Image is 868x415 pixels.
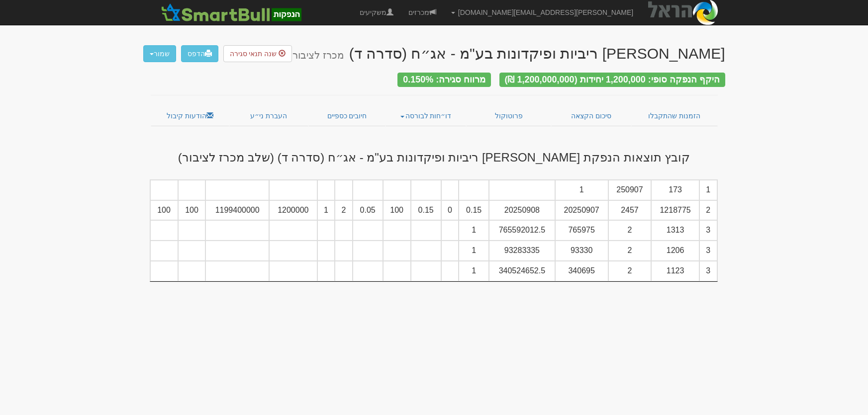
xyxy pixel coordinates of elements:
td: 100 [383,200,411,221]
span: שנה תנאי סגירה [230,50,277,58]
td: 1 [459,220,489,241]
td: 1313 [651,220,699,241]
td: 1 [555,180,608,200]
td: 2457 [608,200,652,221]
td: 100 [150,200,178,221]
td: 0.15 [459,200,489,221]
td: 1123 [651,261,699,281]
div: היקף הנפקה סופי: 1,200,000 יחידות (1,200,000,000 ₪) [499,73,725,87]
td: 93330 [555,241,608,261]
td: 1206 [651,241,699,261]
td: 765592012.5 [489,220,555,241]
a: העברת ני״ע [229,105,308,126]
a: הדפס [181,45,218,62]
a: סיכום הקצאה [551,105,631,126]
a: הודעות קיבול [151,105,230,126]
td: 340524652.5 [489,261,555,281]
td: 1 [459,241,489,261]
td: 100 [178,200,206,221]
a: דו״חות לבורסה [386,105,466,126]
a: הזמנות שהתקבלו [631,105,718,126]
td: 0 [441,200,459,221]
div: מרווח סגירה: 0.150% [397,73,491,87]
div: [PERSON_NAME] ריביות ופיקדונות בע"מ - אג״ח (סדרה ד) [292,45,725,62]
td: 2 [608,261,652,281]
td: 20250908 [489,200,555,221]
td: 1199400000 [205,200,269,221]
td: 0.15 [411,200,441,221]
td: 250907 [608,180,652,200]
td: 1 [317,200,335,221]
td: 1 [459,261,489,281]
button: שמור [143,45,176,62]
td: 0.05 [353,200,383,221]
td: 1218775 [651,200,699,221]
td: 765975 [555,220,608,241]
td: 93283335 [489,241,555,261]
td: 1200000 [269,200,317,221]
a: פרוטוקול [466,105,552,126]
td: 2 [699,200,717,221]
img: SmartBull Logo [158,2,304,22]
td: 3 [699,261,717,281]
td: 3 [699,220,717,241]
td: 2 [335,200,352,221]
small: מכרז לציבור [292,50,344,61]
td: 173 [651,180,699,200]
td: 2 [608,241,652,261]
td: 2 [608,220,652,241]
td: 20250907 [555,200,608,221]
a: חיובים כספיים [308,105,386,126]
button: שנה תנאי סגירה [223,45,292,62]
h3: קובץ תוצאות הנפקת [PERSON_NAME] ריביות ופיקדונות בע"מ - אג״ח (סדרה ד) (שלב מכרז לציבור) [143,151,725,164]
td: 1 [699,180,717,200]
td: 340695 [555,261,608,281]
td: 3 [699,241,717,261]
